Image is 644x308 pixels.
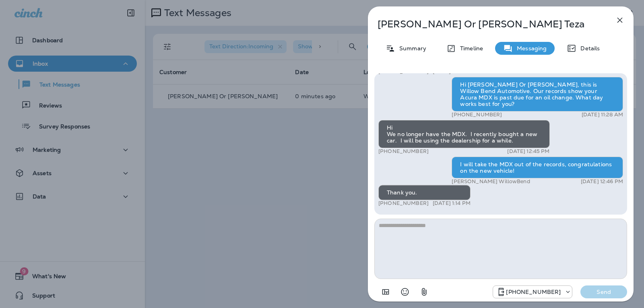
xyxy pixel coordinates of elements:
[378,185,471,200] div: Thank you.
[433,200,471,207] p: [DATE] 1:14 PM
[378,19,597,30] p: [PERSON_NAME] Or [PERSON_NAME] Teza
[395,45,426,52] p: Summary
[378,148,429,155] p: [PHONE_NUMBER]
[452,178,530,185] p: [PERSON_NAME] WillowBend
[582,112,623,118] p: [DATE] 11:28 AM
[513,45,547,52] p: Messaging
[581,178,623,185] p: [DATE] 12:46 PM
[576,45,600,52] p: Details
[506,289,561,295] p: [PHONE_NUMBER]
[452,157,623,178] div: I will take the MDX out of the records, congratulations on the new vehicle!
[378,120,550,148] div: Hi We no longer have the MDX. I recently bought a new car. I will be using the dealership for a w...
[493,287,572,297] div: +1 (813) 497-4455
[507,148,549,155] p: [DATE] 12:45 PM
[397,284,413,300] button: Select an emoji
[378,284,394,300] button: Add in a premade template
[452,112,502,118] p: [PHONE_NUMBER]
[456,45,483,52] p: Timeline
[452,77,623,112] div: Hi [PERSON_NAME] Or [PERSON_NAME], this is Willow Bend Automotive. Our records show your Acura MD...
[378,200,429,207] p: [PHONE_NUMBER]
